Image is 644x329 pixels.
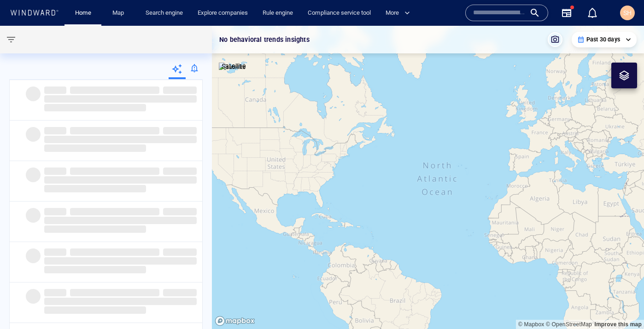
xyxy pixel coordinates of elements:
a: Explore companies [194,5,252,21]
span: ‌ [44,87,66,94]
span: ‌ [163,248,197,256]
div: Past 30 days [577,35,631,44]
a: OpenStreetMap [546,321,592,328]
a: Map feedback [594,321,642,328]
span: SH [623,9,632,17]
span: ‌ [26,208,41,223]
span: ‌ [44,257,197,265]
span: ‌ [44,176,197,184]
span: ‌ [44,127,66,134]
span: ‌ [44,185,146,192]
a: Compliance service tool [304,5,375,21]
a: Mapbox logo [215,316,255,326]
span: ‌ [44,298,197,305]
span: ‌ [44,289,66,296]
span: ‌ [26,167,41,182]
span: ‌ [163,127,197,134]
a: Rule engine [259,5,297,21]
button: More [382,5,418,21]
a: Search engine [142,5,187,21]
span: More [386,8,410,18]
a: Home [71,5,95,21]
span: ‌ [70,87,159,94]
span: ‌ [44,266,146,273]
span: ‌ [26,248,41,263]
span: ‌ [44,104,146,111]
img: satellite [219,63,246,72]
span: ‌ [70,208,159,215]
span: ‌ [70,248,159,256]
button: SH [618,4,637,22]
span: ‌ [44,208,66,215]
span: ‌ [70,127,159,134]
span: ‌ [70,167,159,175]
span: ‌ [26,87,41,101]
span: ‌ [163,289,197,296]
span: ‌ [44,225,146,233]
p: No behavioral trends insights [219,34,310,45]
canvas: Map [212,26,644,329]
span: ‌ [44,95,197,103]
a: Mapbox [518,321,544,328]
p: Satellite [222,61,246,72]
span: ‌ [70,289,159,296]
span: ‌ [163,87,197,94]
span: ‌ [26,289,41,304]
span: ‌ [44,136,197,143]
span: ‌ [163,208,197,215]
span: ‌ [44,248,66,256]
span: ‌ [44,144,146,152]
span: ‌ [26,127,41,142]
iframe: Chat [605,288,637,322]
button: Home [68,5,98,21]
a: Map [109,5,131,21]
span: ‌ [44,217,197,224]
span: ‌ [44,306,146,314]
div: Notification center [587,7,598,18]
span: ‌ [44,167,66,175]
button: Map [105,5,135,21]
p: Past 30 days [586,35,620,44]
span: ‌ [163,167,197,175]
